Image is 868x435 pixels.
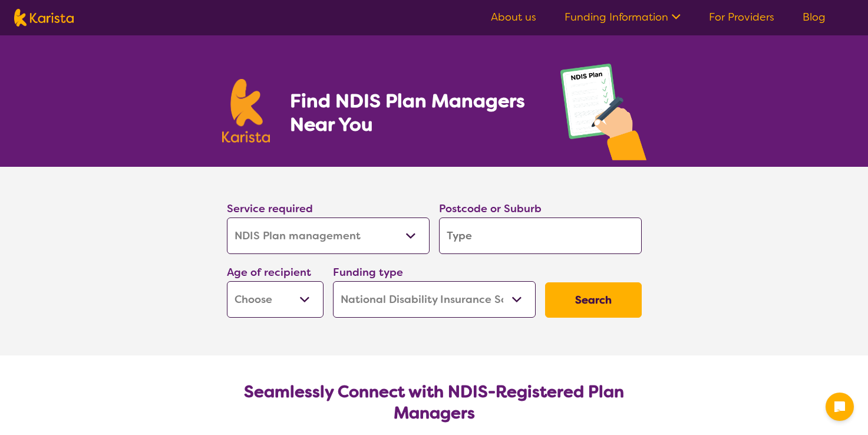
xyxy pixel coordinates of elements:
[565,10,681,24] a: Funding Information
[290,89,536,136] h1: Find NDIS Plan Managers Near You
[709,10,774,24] a: For Providers
[439,202,542,216] label: Postcode or Suburb
[545,282,642,318] button: Search
[227,202,313,216] label: Service required
[333,265,403,279] label: Funding type
[227,265,311,279] label: Age of recipient
[803,10,826,24] a: Blog
[491,10,536,24] a: About us
[236,381,632,424] h2: Seamlessly Connect with NDIS-Registered Plan Managers
[439,218,642,254] input: Type
[560,64,646,167] img: plan-management
[222,79,270,143] img: Karista logo
[14,9,74,27] img: Karista logo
